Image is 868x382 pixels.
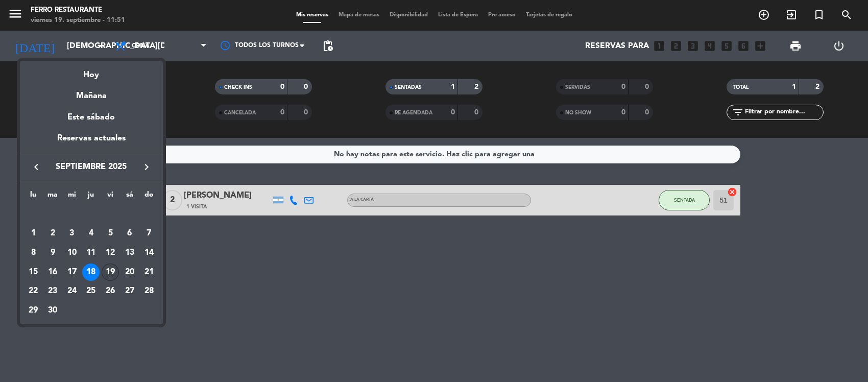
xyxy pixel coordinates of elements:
[45,160,137,174] span: septiembre 2025
[24,282,43,301] td: 22 de septiembre de 2025
[43,301,62,320] td: 30 de septiembre de 2025
[24,224,43,243] td: 1 de septiembre de 2025
[63,282,81,300] div: 24
[30,161,42,173] i: keyboard_arrow_left
[139,224,159,243] td: 7 de septiembre de 2025
[121,264,138,281] div: 20
[20,132,163,153] div: Reservas actuales
[62,262,82,282] td: 17 de septiembre de 2025
[63,225,81,242] div: 3
[25,302,42,319] div: 29
[101,243,120,262] td: 12 de septiembre de 2025
[120,282,139,301] td: 27 de septiembre de 2025
[82,224,101,243] td: 4 de septiembre de 2025
[24,189,43,205] th: lunes
[121,244,138,261] div: 13
[82,244,100,261] div: 11
[44,264,61,281] div: 16
[82,282,100,300] div: 25
[44,282,61,300] div: 23
[120,243,139,262] td: 13 de septiembre de 2025
[120,262,139,282] td: 20 de septiembre de 2025
[25,225,42,242] div: 1
[27,160,45,174] button: keyboard_arrow_left
[101,262,120,282] td: 19 de septiembre de 2025
[25,264,42,281] div: 15
[62,224,82,243] td: 3 de septiembre de 2025
[101,224,120,243] td: 5 de septiembre de 2025
[62,189,82,205] th: miércoles
[82,225,100,242] div: 4
[140,244,158,261] div: 14
[102,282,119,300] div: 26
[82,264,100,281] div: 18
[43,262,62,282] td: 16 de septiembre de 2025
[120,189,139,205] th: sábado
[24,301,43,320] td: 29 de septiembre de 2025
[101,282,120,301] td: 26 de septiembre de 2025
[102,264,119,281] div: 19
[101,189,120,205] th: viernes
[121,225,138,242] div: 6
[102,225,119,242] div: 5
[82,282,101,301] td: 25 de septiembre de 2025
[24,243,43,262] td: 8 de septiembre de 2025
[24,205,159,224] td: SEP.
[62,243,82,262] td: 10 de septiembre de 2025
[139,282,159,301] td: 28 de septiembre de 2025
[121,282,138,300] div: 27
[140,264,158,281] div: 21
[62,282,82,301] td: 24 de septiembre de 2025
[20,103,163,132] div: Este sábado
[44,225,61,242] div: 2
[102,244,119,261] div: 12
[43,243,62,262] td: 9 de septiembre de 2025
[137,160,156,174] button: keyboard_arrow_right
[82,243,101,262] td: 11 de septiembre de 2025
[43,282,62,301] td: 23 de septiembre de 2025
[43,189,62,205] th: martes
[82,262,101,282] td: 18 de septiembre de 2025
[44,244,61,261] div: 9
[63,264,81,281] div: 17
[25,282,42,300] div: 22
[140,161,153,173] i: keyboard_arrow_right
[120,224,139,243] td: 6 de septiembre de 2025
[63,244,81,261] div: 10
[82,189,101,205] th: jueves
[139,262,159,282] td: 21 de septiembre de 2025
[139,243,159,262] td: 14 de septiembre de 2025
[43,224,62,243] td: 2 de septiembre de 2025
[139,189,159,205] th: domingo
[20,82,163,103] div: Mañana
[44,302,61,319] div: 30
[140,225,158,242] div: 7
[140,282,158,300] div: 28
[20,61,163,82] div: Hoy
[24,262,43,282] td: 15 de septiembre de 2025
[25,244,42,261] div: 8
